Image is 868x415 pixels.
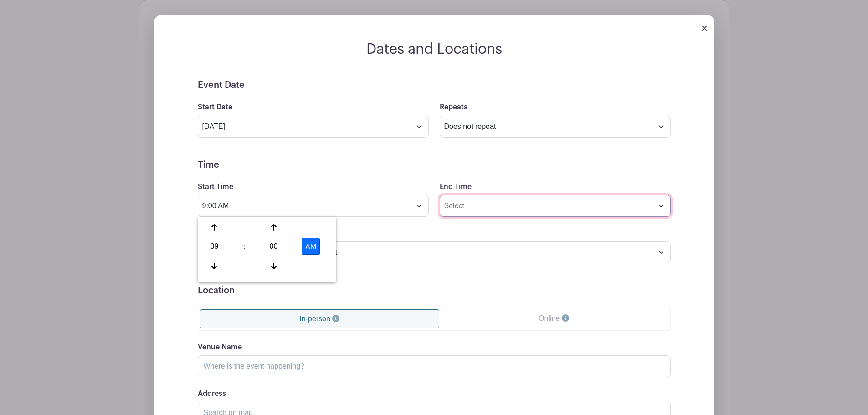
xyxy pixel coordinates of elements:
[200,257,229,275] div: Decrement Hour
[198,389,226,398] label: Address
[440,103,467,112] label: Repeats
[439,309,668,328] a: Online
[702,26,707,31] img: close_button-5f87c8562297e5c2d7936805f587ecaba9071eb48480494691a3f1689db116b3.svg
[198,80,671,91] h5: Event Date
[200,219,229,236] div: Increment Hour
[232,238,257,255] div: :
[259,257,288,275] div: Decrement Minute
[259,219,288,236] div: Increment Minute
[259,238,288,255] div: Pick Minute
[440,183,472,191] label: End Time
[198,285,671,296] h5: Location
[198,159,671,170] h5: Time
[198,116,429,138] input: Select
[198,355,671,377] input: Where is the event happening?
[440,195,671,217] input: Select
[200,238,229,255] div: Pick Hour
[198,195,429,217] input: Select
[302,238,320,255] button: AM
[154,41,714,58] h2: Dates and Locations
[198,343,242,352] label: Venue Name
[198,183,233,191] label: Start Time
[198,103,232,112] label: Start Date
[200,309,440,328] a: In-person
